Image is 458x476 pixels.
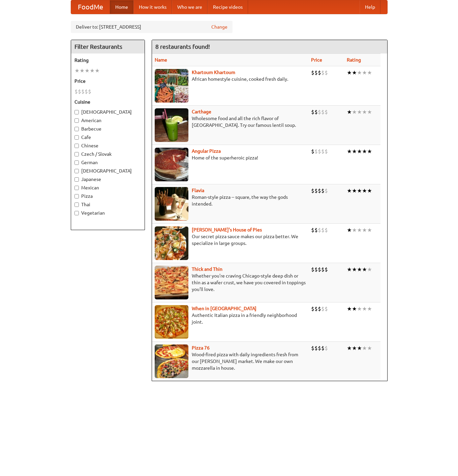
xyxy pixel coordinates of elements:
li: $ [318,266,321,273]
li: $ [321,148,325,155]
input: [DEMOGRAPHIC_DATA] [74,110,79,114]
label: Chinese [74,142,141,149]
li: ★ [95,67,100,74]
li: ★ [347,344,352,352]
li: ★ [362,305,367,313]
input: [DEMOGRAPHIC_DATA] [74,169,79,173]
a: Change [211,24,227,30]
li: $ [314,187,318,194]
li: ★ [352,266,357,273]
li: $ [311,187,314,194]
li: $ [314,148,318,155]
li: ★ [362,148,367,155]
li: $ [325,148,328,155]
a: When in [GEOGRAPHIC_DATA] [192,306,256,311]
li: $ [311,148,314,155]
li: ★ [90,67,95,74]
a: Carthage [192,109,211,114]
li: ★ [352,344,357,352]
li: ★ [357,344,362,352]
img: carthage.jpg [155,108,188,142]
li: $ [325,344,328,352]
b: Khartoum Khartoum [192,70,235,75]
b: Thick and Thin [192,266,222,272]
li: $ [318,148,321,155]
li: $ [321,226,325,234]
img: luigis.jpg [155,226,188,260]
label: Barbecue [74,125,141,132]
li: $ [318,69,321,76]
a: Home [110,0,133,14]
b: [PERSON_NAME]'s House of Pies [192,227,262,232]
a: Flavia [192,188,204,193]
input: Japanese [74,177,79,182]
li: $ [314,266,318,273]
li: $ [314,344,318,352]
a: FoodMe [71,0,110,14]
li: ★ [347,187,352,194]
p: Authentic Italian pizza in a friendly neighborhood joint. [155,312,306,325]
li: $ [314,305,318,313]
img: thick.jpg [155,266,188,299]
li: ★ [367,305,372,313]
li: ★ [357,108,362,116]
li: $ [314,108,318,116]
input: Mexican [74,186,79,190]
p: Wholesome food and all the rich flavor of [GEOGRAPHIC_DATA]. Try our famous lentil soup. [155,115,306,129]
label: Mexican [74,184,141,191]
li: $ [74,88,78,95]
li: ★ [357,69,362,76]
li: $ [311,266,314,273]
img: wheninrome.jpg [155,305,188,339]
input: German [74,160,79,165]
a: Pizza 76 [192,345,210,351]
li: $ [325,108,328,116]
li: $ [321,344,325,352]
li: $ [321,187,325,194]
img: angular.jpg [155,148,188,181]
li: ★ [80,67,85,74]
li: $ [318,187,321,194]
li: ★ [357,226,362,234]
label: [DEMOGRAPHIC_DATA] [74,109,141,115]
p: African homestyle cuisine, cooked fresh daily. [155,76,306,82]
img: flavia.jpg [155,187,188,221]
li: $ [325,226,328,234]
li: $ [88,88,91,95]
label: German [74,159,141,166]
li: $ [321,266,325,273]
li: ★ [352,305,357,313]
li: $ [325,266,328,273]
li: $ [311,344,314,352]
li: ★ [352,226,357,234]
li: ★ [85,67,90,74]
ng-pluralize: 8 restaurants found! [155,43,210,50]
a: Recipe videos [208,0,248,14]
li: ★ [362,69,367,76]
p: Whether you're craving Chicago-style deep dish or thin as a wafer crust, we have you covered in t... [155,272,306,293]
p: Roman-style pizza -- square, the way the gods intended. [155,194,306,207]
li: ★ [357,266,362,273]
label: [DEMOGRAPHIC_DATA] [74,168,141,174]
li: $ [318,344,321,352]
li: ★ [347,266,352,273]
li: $ [314,69,318,76]
input: Chinese [74,144,79,148]
li: ★ [347,69,352,76]
li: $ [318,108,321,116]
a: Angular Pizza [192,148,221,154]
li: $ [311,226,314,234]
li: ★ [357,305,362,313]
li: ★ [362,344,367,352]
li: $ [321,108,325,116]
li: ★ [367,344,372,352]
input: Thai [74,203,79,207]
label: Vegetarian [74,210,141,216]
img: khartoum.jpg [155,69,188,103]
li: $ [318,226,321,234]
input: Czech / Slovak [74,152,79,156]
li: ★ [367,226,372,234]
